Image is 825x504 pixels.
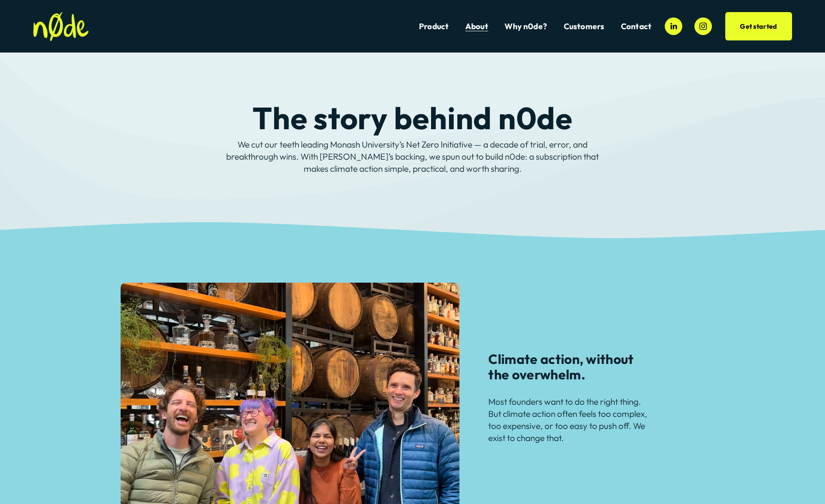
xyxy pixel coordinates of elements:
[564,21,605,32] a: folder dropdown
[219,102,607,134] h1: The story behind n0de
[694,18,712,35] a: Instagram
[33,12,89,41] img: n0de
[621,21,651,32] a: Contact
[725,12,792,40] a: Get started
[505,21,547,32] a: Why n0de?
[488,396,655,444] p: Most founders want to do the right thing. But climate action often feels too complex, too expensi...
[665,18,682,35] a: LinkedIn
[465,21,488,32] a: About
[488,351,655,382] h3: Climate action, without the overwhelm.
[219,138,607,175] p: We cut our teeth leading Monash University’s Net Zero Initiative — a decade of trial, error, and ...
[419,21,449,32] a: Product
[564,22,605,31] span: Customers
